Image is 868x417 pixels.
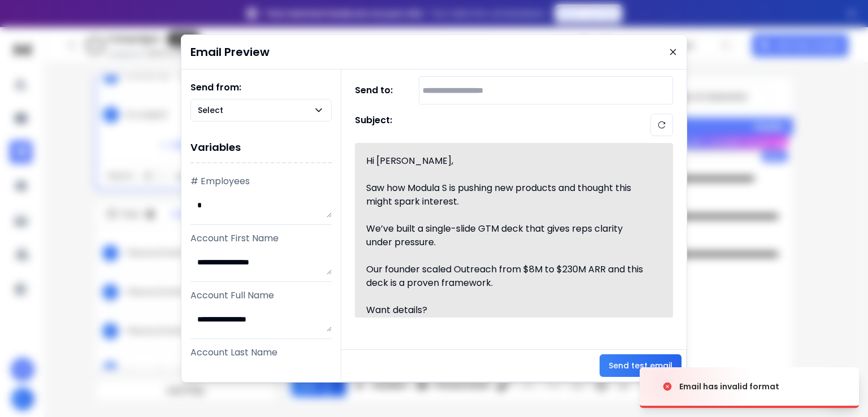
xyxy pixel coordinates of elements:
div: Hi [PERSON_NAME], Saw how Modula S is pushing new products and thought this might spark interest.... [366,154,649,306]
p: # Employees [190,175,332,188]
div: Email has invalid format [679,381,779,392]
h1: Subject: [355,114,392,136]
p: Account Last Name [190,346,332,359]
img: image [640,356,753,417]
p: Account Full Name [190,289,332,302]
button: Send test email [600,354,682,377]
h1: Variables [190,133,332,163]
h1: Send to: [355,84,400,97]
h1: Send from: [190,81,332,94]
p: Select [198,105,228,116]
h1: Email Preview [190,44,270,60]
p: Account First Name [190,232,332,245]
